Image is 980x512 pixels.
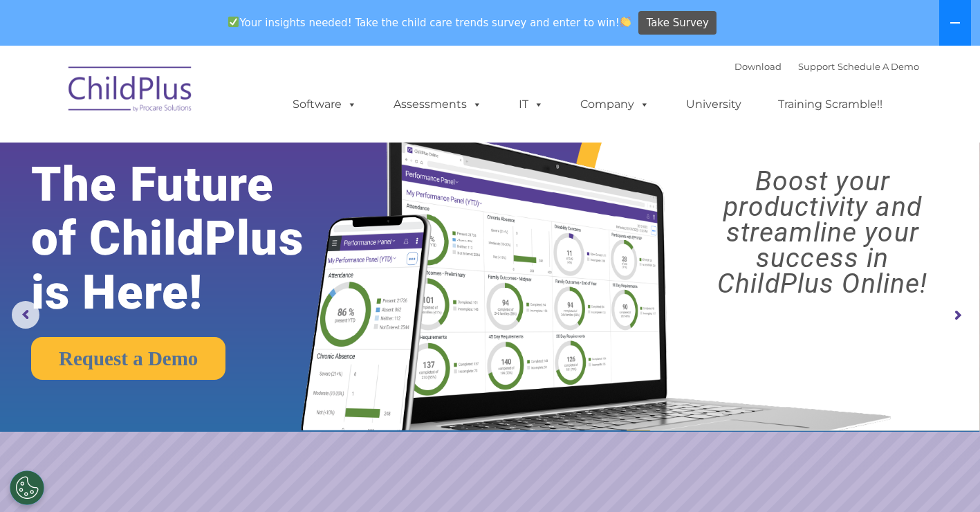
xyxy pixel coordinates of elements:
[647,11,709,35] span: Take Survey
[677,169,968,297] rs-layer: Boost your productivity and streamline your success in ChildPlus Online!
[192,148,251,158] span: Phone number
[566,91,663,118] a: Company
[734,61,919,72] font: |
[764,91,896,118] a: Training Scramble!!
[31,337,225,380] a: Request a Demo
[279,91,371,118] a: Software
[798,61,835,72] a: Support
[10,470,44,505] button: Cookies Settings
[228,17,239,27] img: ✅
[62,57,200,126] img: ChildPlus by Procare Solutions
[505,91,557,118] a: IT
[620,17,631,27] img: 👏
[380,91,496,118] a: Assessments
[31,158,344,320] rs-layer: The Future of ChildPlus is Here!
[192,91,234,102] span: Last name
[638,11,716,35] a: Take Survey
[223,9,637,36] span: Your insights needed! Take the child care trends survey and enter to win!
[838,61,919,72] a: Schedule A Demo
[734,61,782,72] a: Download
[672,91,755,118] a: University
